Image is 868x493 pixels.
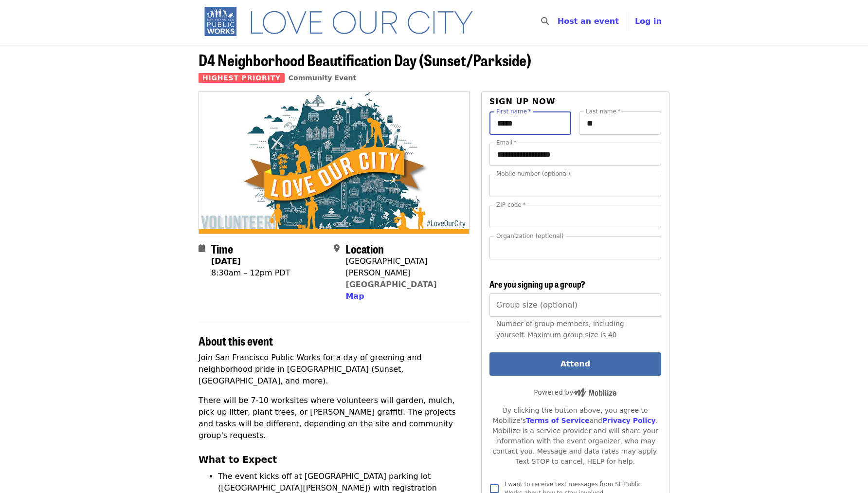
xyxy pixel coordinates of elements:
[489,174,661,197] input: Mobile number (optional)
[489,293,661,317] input: [object Object]
[496,320,624,339] span: Number of group members, including yourself. Maximum group size is 40
[602,417,656,424] a: Privacy Policy
[199,48,531,71] span: D4 Neighborhood Beautification Day (Sunset/Parkside)
[334,244,340,253] i: map-marker-alt icon
[555,10,562,33] input: Search
[489,205,661,228] input: ZIP code
[211,240,233,257] span: Time
[489,277,585,290] span: Are you signing up a group?
[526,417,590,424] a: Terms of Service
[199,244,205,253] i: calendar icon
[541,17,549,26] i: search icon
[211,256,241,266] strong: [DATE]
[579,111,661,135] input: Last name
[534,388,616,396] span: Powered by
[635,17,662,26] span: Log in
[496,171,570,177] label: Mobile number (optional)
[199,453,470,467] h3: What to Expect
[627,12,669,31] button: Log in
[199,395,470,441] p: There will be 7-10 worksites where volunteers will garden, mulch, pick up litter, plant trees, or...
[199,73,285,83] span: Highest Priority
[489,236,661,259] input: Organization (optional)
[489,405,661,467] div: By clicking the button above, you agree to Mobilize's and . Mobilize is a service provider and wi...
[489,111,572,135] input: First name
[345,292,364,301] span: Map
[496,140,517,146] label: Email
[573,388,616,397] img: Powered by Mobilize
[586,109,620,114] label: Last name
[199,352,470,387] p: Join San Francisco Public Works for a day of greening and neighborhood pride in [GEOGRAPHIC_DATA]...
[345,291,364,302] button: Map
[496,202,525,208] label: ZIP code
[211,267,290,279] div: 8:30am – 12pm PDT
[496,233,564,239] label: Organization (optional)
[496,109,531,114] label: First name
[558,17,619,26] a: Host an event
[489,352,661,376] button: Attend
[345,256,461,279] div: [GEOGRAPHIC_DATA][PERSON_NAME]
[199,92,469,233] img: D4 Neighborhood Beautification Day (Sunset/Parkside) organized by SF Public Works
[289,74,356,82] a: Community Event
[345,240,384,257] span: Location
[489,143,661,166] input: Email
[345,280,436,289] a: [GEOGRAPHIC_DATA]
[199,332,273,349] span: About this event
[199,6,487,37] img: SF Public Works - Home
[489,97,556,106] span: Sign up now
